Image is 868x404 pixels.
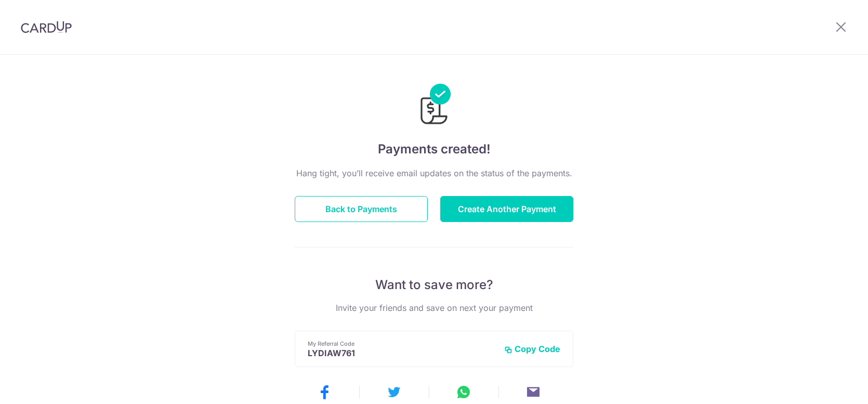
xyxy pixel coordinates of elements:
[308,340,496,348] p: My Referral Code
[295,302,573,314] p: Invite your friends and save on next your payment
[308,348,496,358] p: LYDIAW761
[504,344,560,354] button: Copy Code
[295,167,573,179] p: Hang tight, you’ll receive email updates on the status of the payments.
[417,84,451,127] img: Payments
[440,196,573,222] button: Create Another Payment
[21,21,72,33] img: CardUp
[295,196,428,222] button: Back to Payments
[295,140,573,159] h4: Payments created!
[295,277,573,293] p: Want to save more?
[801,373,858,399] iframe: Opens a widget where you can find more information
